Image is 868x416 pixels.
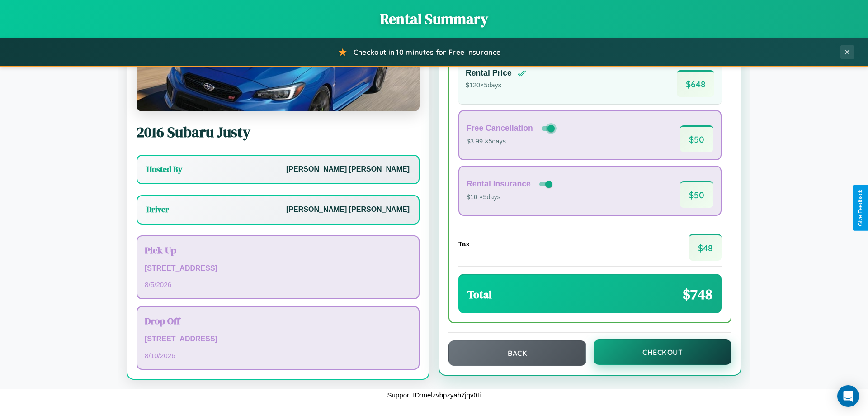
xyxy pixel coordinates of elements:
[146,164,182,175] h3: Hosted By
[387,389,481,401] p: Support ID: melzvbpzyah7jqv0ti
[145,349,411,362] p: 8 / 10 / 2026
[145,333,411,346] p: [STREET_ADDRESS]
[466,68,512,78] h4: Rental Price
[145,262,411,275] p: [STREET_ADDRESS]
[683,284,712,304] span: $ 748
[837,385,859,407] div: Open Intercom Messenger
[467,287,492,302] h3: Total
[467,136,557,148] p: $3.99 × 5 days
[145,278,411,291] p: 8 / 5 / 2026
[145,314,411,327] h3: Drop Off
[448,340,586,366] button: Back
[146,204,169,215] h3: Driver
[458,240,470,248] h4: Tax
[857,190,863,226] div: Give Feedback
[594,339,731,365] button: Checkout
[689,234,722,261] span: $ 48
[145,244,411,257] h3: Pick Up
[467,191,554,203] p: $10 × 5 days
[9,9,859,29] h1: Rental Summary
[286,163,410,176] p: [PERSON_NAME] [PERSON_NAME]
[137,122,420,142] h2: 2016 Subaru Justy
[467,124,533,133] h4: Free Cancellation
[466,80,526,91] p: $ 120 × 5 days
[677,70,714,97] span: $ 648
[680,125,713,152] span: $ 50
[680,181,713,208] span: $ 50
[467,179,531,189] h4: Rental Insurance
[286,203,410,216] p: [PERSON_NAME] [PERSON_NAME]
[354,48,500,57] span: Checkout in 10 minutes for Free Insurance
